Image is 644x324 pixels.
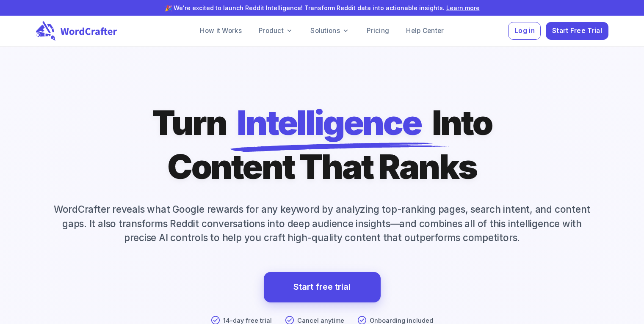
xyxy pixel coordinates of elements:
[252,22,300,39] a: Product
[446,4,480,11] a: Learn more
[237,101,421,145] span: Intelligence
[360,22,396,39] a: Pricing
[293,280,351,294] a: Start free trial
[508,22,541,40] button: Log in
[193,22,249,39] a: How it Works
[399,22,451,39] a: Help Center
[546,22,608,40] button: Start Free Trial
[152,101,492,189] h1: Turn Into Content That Ranks
[264,272,381,302] a: Start free trial
[552,25,602,37] span: Start Free Trial
[36,202,608,245] p: WordCrafter reveals what Google rewards for any keyword by analyzing top-ranking pages, search in...
[14,3,630,12] p: 🎉 We're excited to launch Reddit Intelligence! Transform Reddit data into actionable insights.
[304,22,357,39] a: Solutions
[514,25,535,37] span: Log in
